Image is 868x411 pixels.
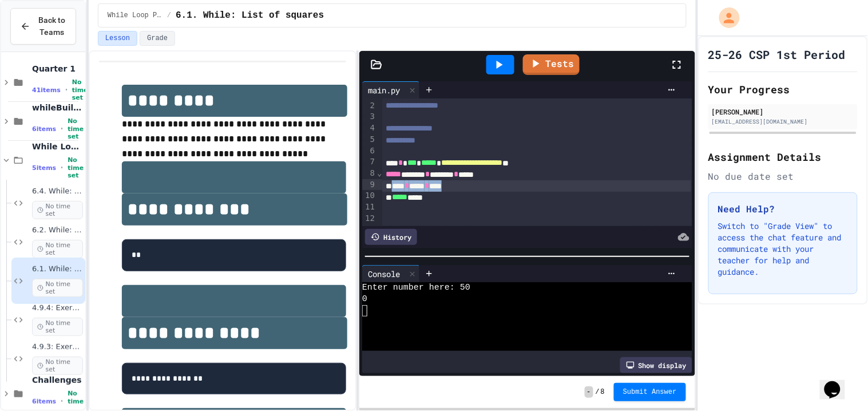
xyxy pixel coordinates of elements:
iframe: chat widget [820,365,857,400]
span: Fold line [376,168,382,177]
span: / [167,11,171,20]
span: 4.9.4: Exercise - Higher or Lower I [32,303,83,313]
h2: Your Progress [708,81,858,97]
span: 6 items [32,125,56,133]
span: • [61,163,63,172]
span: 6.1. While: List of squares [32,264,83,274]
div: My Account [707,5,743,31]
div: Console [362,268,406,280]
div: Show display [620,357,692,373]
span: 41 items [32,86,61,94]
div: [EMAIL_ADDRESS][DOMAIN_NAME] [712,117,854,126]
span: / [596,388,600,397]
h1: 25-26 CSP 1st Period [708,46,846,62]
span: whileBuilding [32,102,83,113]
div: main.py [362,81,420,98]
span: Back to Teams [37,14,66,38]
a: Tests [523,54,580,75]
button: Lesson [98,31,137,46]
div: 6 [362,145,376,157]
span: No time set [32,201,83,219]
div: 11 [362,201,376,213]
p: Switch to "Grade View" to access the chat feature and communicate with your teacher for help and ... [718,220,848,278]
div: 3 [362,111,376,122]
span: • [61,124,63,133]
span: 8 [601,388,605,397]
div: 5 [362,134,376,145]
span: - [585,386,593,398]
span: 6.4. While: Jogging [32,187,83,196]
button: Grade [140,31,175,46]
button: Back to Teams [10,8,76,45]
span: 4.9.3: Exercise - Target Sum [32,342,83,352]
div: 4 [362,122,376,134]
div: 9 [362,179,376,191]
span: 6 items [32,398,56,405]
span: While Loop Projects [108,11,162,20]
span: No time set [72,78,88,101]
span: Quarter 1 [32,64,83,74]
span: 6.1. While: List of squares [176,9,324,22]
div: Console [362,265,420,282]
h2: Assignment Details [708,149,858,165]
span: • [65,85,68,94]
span: No time set [32,279,83,297]
h3: Need Help? [718,202,848,216]
div: No due date set [708,169,858,183]
span: • [61,397,63,406]
span: No time set [32,240,83,258]
span: No time set [68,117,84,140]
span: No time set [32,318,83,336]
div: main.py [362,84,406,96]
span: Challenges [32,375,83,385]
span: Submit Answer [623,388,677,397]
div: 8 [362,168,376,179]
div: [PERSON_NAME] [712,106,854,117]
div: 10 [362,190,376,201]
div: 7 [362,156,376,168]
span: 0 [362,294,367,305]
div: 12 [362,213,376,224]
div: 2 [362,100,376,112]
div: History [365,229,417,245]
span: 6.2. While: Least divisor [32,226,83,235]
span: No time set [68,156,84,179]
span: While Loop Projects [32,141,83,152]
span: Enter number here: 50 [362,282,470,294]
button: Submit Answer [614,383,686,401]
span: No time set [32,357,83,375]
span: 5 items [32,164,56,172]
